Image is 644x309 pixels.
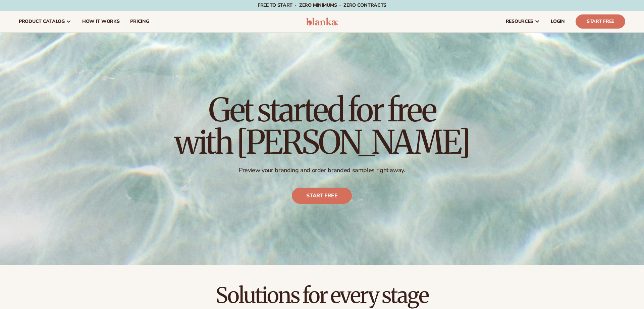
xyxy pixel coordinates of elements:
[506,19,533,24] span: resources
[576,14,625,29] a: Start Free
[258,2,386,8] span: Free to start · ZERO minimums · ZERO contracts
[130,19,149,24] span: pricing
[19,19,65,24] span: product catalog
[306,17,338,26] img: logo
[13,11,77,32] a: product catalog
[545,11,570,32] a: LOGIN
[77,11,125,32] a: How It Works
[292,188,352,204] a: Start free
[174,94,470,158] h1: Get started for free with [PERSON_NAME]
[174,166,470,174] p: Preview your branding and order branded samples right away.
[82,19,120,24] span: How It Works
[19,284,625,307] h2: Solutions for every stage
[500,11,545,32] a: resources
[551,19,565,24] span: LOGIN
[125,11,154,32] a: pricing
